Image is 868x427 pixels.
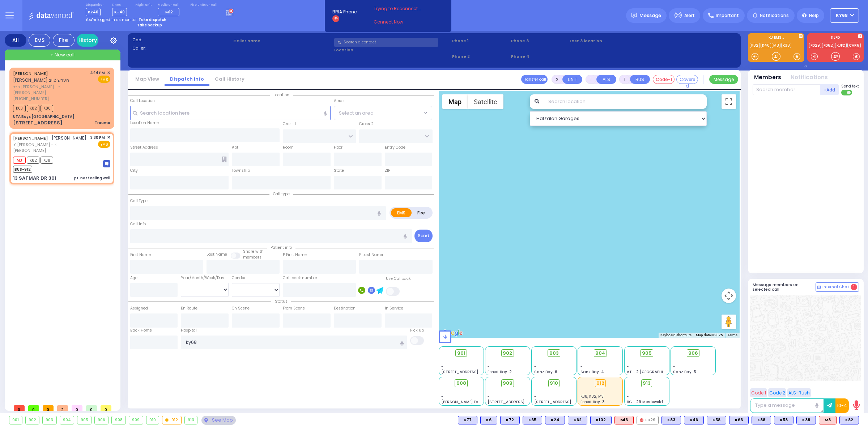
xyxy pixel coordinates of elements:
span: 913 [643,380,651,387]
div: [STREET_ADDRESS] [13,119,63,127]
div: UTA Boys [GEOGRAPHIC_DATA] [13,114,74,119]
label: Call Info [130,221,146,227]
div: K77 [458,416,477,424]
div: K72 [500,416,520,424]
label: Room [283,145,294,150]
div: K65 [523,416,542,424]
span: - [488,394,490,399]
label: Turn off text [841,89,853,96]
span: 1 [851,284,857,290]
label: On Scene [232,306,250,311]
strong: Take backup [137,22,162,28]
button: +Add [820,84,839,95]
span: - [580,358,583,364]
span: 0 [43,405,54,411]
span: K38 [41,157,53,164]
img: comment-alt.png [817,286,821,289]
div: FD29 [637,416,659,424]
div: 910 [146,416,159,424]
button: Code 1 [750,388,767,397]
span: Forest Bay-3 [580,399,605,405]
div: M13 [614,416,634,424]
span: BRIA Phone [332,9,357,15]
span: [STREET_ADDRESS][PERSON_NAME] [488,399,556,405]
button: Internal Chat 1 [816,282,859,292]
img: message.svg [631,13,637,18]
span: M3 [13,157,26,164]
label: From Scene [283,306,305,311]
span: 2 [57,405,68,411]
input: Search location here [130,106,331,120]
div: K46 [684,416,704,424]
span: 0 [28,405,39,411]
div: BLS [752,416,771,424]
div: BLS [774,416,793,424]
div: K58 [707,416,726,424]
div: 902 [26,416,39,424]
div: BLS [796,416,816,424]
span: Status [271,299,291,304]
div: M3 [819,416,837,424]
span: [PERSON_NAME] הערש טויב [13,77,69,83]
div: Fire [53,34,75,47]
div: BLS [684,416,704,424]
span: Phone 1 [452,38,509,44]
span: - [673,364,675,369]
span: Send text [841,84,859,89]
a: Call History [209,76,250,82]
input: Search member [753,84,820,95]
div: K63 [729,416,749,424]
span: members [243,255,261,260]
label: Apt [232,145,238,150]
span: - [441,364,443,369]
div: pt. not feeling well [74,175,110,181]
label: In Service [385,306,403,311]
div: 904 [60,416,74,424]
label: Pick up [410,328,424,333]
label: Call back number [283,275,317,281]
span: K82 [27,157,39,164]
label: Caller name [233,38,332,44]
img: red-radio-icon.svg [640,418,643,422]
a: FD29 [809,43,821,48]
span: 901 [457,350,465,357]
label: Street Address [130,145,158,150]
button: Covered [676,75,698,84]
a: Dispatch info [165,76,209,82]
label: Cross 2 [359,121,374,127]
span: BG - 29 Merriewold S. [627,399,667,405]
label: Medic on call [158,3,182,7]
span: 0 [72,405,82,411]
div: 903 [43,416,56,424]
button: Code-1 [653,75,675,84]
div: BLS [590,416,612,424]
span: + New call [50,51,75,59]
label: Fire [411,208,431,217]
span: AT - 2 [GEOGRAPHIC_DATA] [627,369,680,375]
label: Destination [334,306,356,311]
span: K-40 [112,8,127,16]
span: Phone 4 [511,54,567,60]
div: K62 [568,416,587,424]
label: P First Name [283,252,307,258]
span: Alert [684,12,695,19]
span: Message [639,12,661,19]
h5: Message members on selected call [753,282,816,292]
span: Sanz Bay-6 [534,369,557,375]
div: BLS [500,416,520,424]
span: - [580,364,583,369]
label: Last 3 location [570,38,652,44]
button: ALS [596,75,616,84]
span: BUS-912 [13,166,32,173]
span: M12 [165,9,173,15]
span: ky68 [836,12,848,19]
a: K82 [750,43,760,48]
div: Year/Month/Week/Day [181,275,229,281]
img: Logo [29,11,77,20]
div: BLS [545,416,565,424]
span: Phone 3 [511,38,567,44]
label: En Route [181,306,197,311]
label: Age [130,275,137,281]
a: Open this area in Google Maps (opens a new window) [441,328,464,338]
label: Entry Code [385,145,405,150]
